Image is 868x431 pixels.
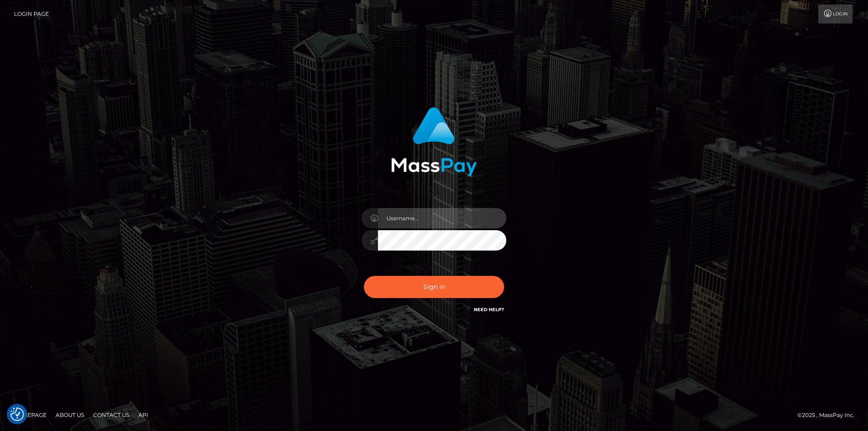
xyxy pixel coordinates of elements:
[364,276,504,298] button: Sign in
[135,408,152,422] a: API
[391,107,477,176] img: MassPay Login
[474,307,504,313] a: Need Help?
[10,407,24,421] button: Consent Preferences
[10,407,24,421] img: Revisit consent button
[14,5,49,24] a: Login Page
[52,408,88,422] a: About Us
[818,5,853,24] a: Login
[10,408,50,422] a: Homepage
[797,410,861,420] div: © 2025 , MassPay Inc.
[378,208,506,228] input: Username...
[90,408,133,422] a: Contact Us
